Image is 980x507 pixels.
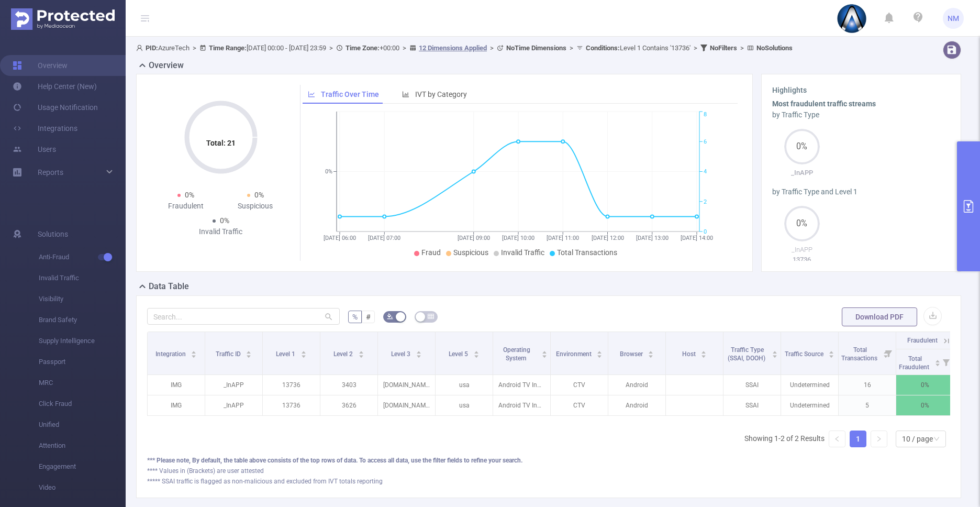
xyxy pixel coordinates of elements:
[710,44,737,52] b: No Filters
[147,308,340,325] input: Search...
[209,44,247,52] b: Time Range:
[728,346,767,362] span: Traffic Type (SSAI, DOOH)
[596,349,603,356] div: Sort
[39,289,126,310] span: Visibility
[186,226,255,237] div: Invalid Traffic
[723,375,781,395] p: SSAI
[436,375,493,395] p: usa
[829,431,845,447] li: Previous Page
[190,44,199,52] span: >
[300,354,306,357] i: icon: caret-down
[205,395,262,415] p: _InAPP
[415,90,467,98] span: IVT by Category
[648,354,654,357] i: icon: caret-down
[547,235,579,241] tspan: [DATE] 11:00
[366,313,371,321] span: #
[148,395,205,415] p: IMG
[834,436,840,442] i: icon: left
[493,375,550,395] p: Android TV InApp (CTV)
[254,191,264,199] span: 0%
[772,349,778,352] i: icon: caret-up
[378,375,435,395] p: [DOMAIN_NAME]
[39,414,126,435] span: Unified
[681,235,713,241] tspan: [DATE] 14:00
[13,139,56,160] a: Users
[772,109,950,120] div: by Traffic Type
[473,354,479,357] i: icon: caret-down
[772,85,950,96] h3: Highlights
[146,44,158,52] b: PID:
[907,337,938,344] span: Fraudulent
[557,248,617,257] span: Total Transactions
[13,55,68,76] a: Overview
[608,395,665,415] p: Android
[333,350,354,358] span: Level 2
[473,349,479,352] i: icon: caret-up
[586,44,620,52] b: Conditions :
[829,354,834,357] i: icon: caret-down
[191,354,197,357] i: icon: caret-down
[402,91,409,98] i: icon: bar-chart
[358,349,364,356] div: Sort
[453,248,488,257] span: Suspicious
[39,393,126,414] span: Click Fraud
[136,44,793,52] span: AzureTech [DATE] 00:00 - [DATE] 23:59 +00:00
[608,375,665,395] p: Android
[39,435,126,456] span: Attention
[147,456,950,465] div: *** Please note, By default, the table above consists of the top rows of data. To access all data...
[38,162,63,183] a: Reports
[828,349,834,356] div: Sort
[205,375,262,395] p: _InAPP
[493,395,550,415] p: Android TV InApp (CTV)
[185,191,194,199] span: 0%
[896,395,953,415] p: 0%
[772,354,778,357] i: icon: caret-down
[39,351,126,372] span: Passport
[436,395,493,415] p: usa
[487,44,497,52] span: >
[939,349,953,374] i: Filter menu
[551,375,608,395] p: CTV
[13,118,77,139] a: Integrations
[597,354,603,357] i: icon: caret-down
[502,235,534,241] tspan: [DATE] 10:00
[39,247,126,268] span: Anti-Fraud
[416,354,421,357] i: icon: caret-down
[899,355,931,371] span: Total Fraudulent
[151,201,221,212] div: Fraudulent
[147,466,950,476] div: **** Values in (Brackets) are user attested
[737,44,747,52] span: >
[648,349,654,352] i: icon: caret-up
[263,375,320,395] p: 13736
[781,395,838,415] p: Undetermined
[191,349,197,352] i: icon: caret-up
[839,375,896,395] p: 16
[829,349,834,352] i: icon: caret-up
[11,8,115,30] img: Protected Media
[597,349,603,352] i: icon: caret-up
[704,228,707,235] tspan: 0
[503,346,530,362] span: Operating System
[881,332,896,374] i: Filter menu
[324,235,356,241] tspan: [DATE] 06:00
[320,375,377,395] p: 3403
[416,349,421,352] i: icon: caret-up
[358,354,364,357] i: icon: caret-down
[896,375,953,395] p: 0%
[772,255,831,265] p: 13736
[772,186,950,197] div: by Traffic Type and Level 1
[263,395,320,415] p: 13736
[220,216,229,225] span: 0%
[701,354,707,357] i: icon: caret-down
[723,395,781,415] p: SSAI
[744,431,825,447] li: Showing 1-2 of 2 Results
[149,280,189,293] h2: Data Table
[149,59,184,72] h2: Overview
[772,168,831,178] p: _InAPP
[566,44,576,52] span: >
[221,201,291,212] div: Suspicious
[300,349,307,356] div: Sort
[39,310,126,330] span: Brand Safety
[871,431,887,447] li: Next Page
[501,248,544,257] span: Invalid Traffic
